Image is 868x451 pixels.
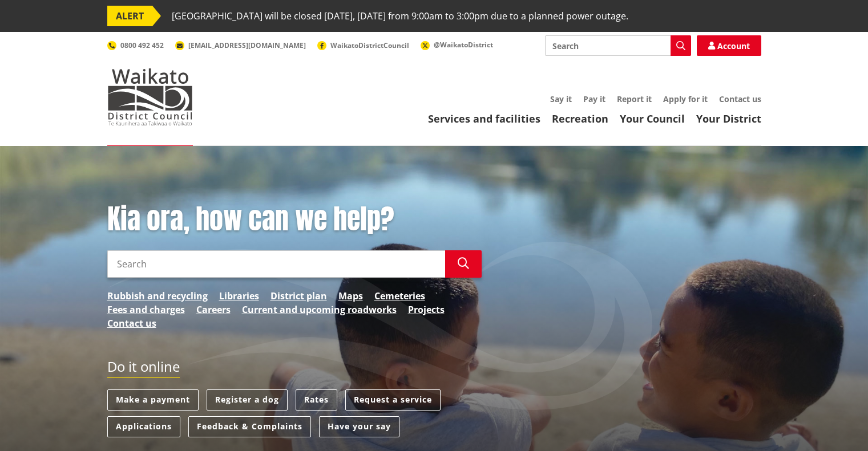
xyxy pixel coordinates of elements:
a: Your Council [620,112,685,125]
a: Libraries [219,289,259,303]
a: Projects [408,303,445,316]
input: Search input [107,250,445,278]
a: Contact us [719,94,761,104]
a: Make a payment [107,389,199,411]
a: Have your say [319,416,399,437]
a: Rubbish and recycling [107,289,208,303]
a: Rates [296,389,337,411]
a: Current and upcoming roadworks [242,303,397,316]
a: WaikatoDistrictCouncil [317,40,409,50]
a: Maps [338,289,363,303]
a: Services and facilities [428,112,540,125]
a: Applications [107,416,180,437]
a: Contact us [107,316,156,330]
a: @WaikatoDistrict [421,40,493,50]
a: Your District [696,112,761,125]
a: District plan [271,289,327,303]
a: Cemeteries [374,289,425,303]
span: 0800 492 452 [120,40,164,50]
a: Request a service [345,389,441,411]
a: Careers [196,303,231,316]
a: 0800 492 452 [107,40,164,50]
span: ALERT [107,6,152,26]
input: Search input [545,35,691,56]
a: Pay it [583,94,605,104]
a: Say it [550,94,572,104]
a: Apply for it [663,94,708,104]
a: Report it [617,94,652,104]
a: [EMAIL_ADDRESS][DOMAIN_NAME] [175,40,306,50]
a: Fees and charges [107,303,185,316]
span: WaikatoDistrictCouncil [330,40,409,50]
span: [EMAIL_ADDRESS][DOMAIN_NAME] [188,40,306,50]
h1: Kia ora, how can we help? [107,203,482,236]
img: Waikato District Council - Te Kaunihera aa Takiwaa o Waikato [107,68,193,125]
span: @WaikatoDistrict [434,40,493,50]
a: Recreation [552,112,608,125]
span: [GEOGRAPHIC_DATA] will be closed [DATE], [DATE] from 9:00am to 3:00pm due to a planned power outage. [172,6,628,26]
h2: Do it online [107,359,180,379]
a: Account [697,35,761,56]
a: Feedback & Complaints [188,416,311,437]
a: Register a dog [207,389,288,411]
